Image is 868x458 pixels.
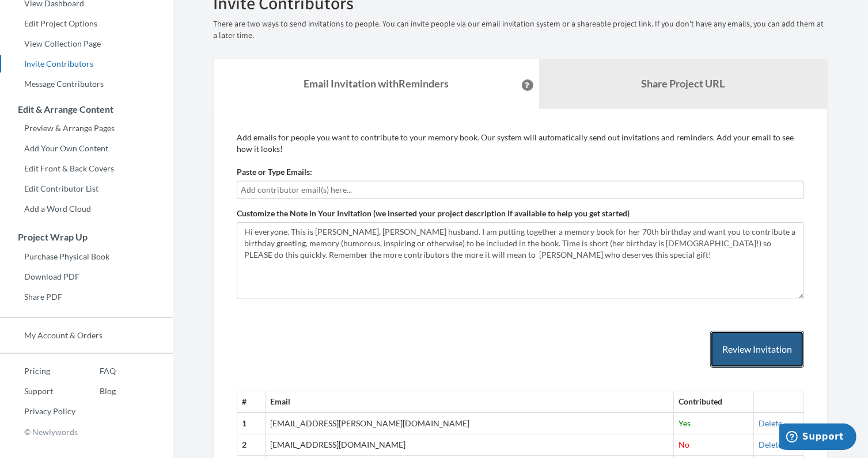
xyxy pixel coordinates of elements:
a: Delete [759,440,782,449]
th: # [237,391,266,413]
label: Customize the Note in Your Invitation (we inserted your project description if available to help ... [237,208,630,219]
h3: Edit & Arrange Content [1,104,173,114]
strong: Email Invitation with Reminders [304,77,449,90]
th: 2 [237,434,266,456]
a: Delete [759,418,782,428]
iframe: Opens a widget where you can chat to one of our agents [779,423,856,452]
b: Share Project URL [641,77,725,90]
span: Yes [679,418,691,428]
p: There are two ways to send invitations to people. You can invite people via our email invitation ... [213,18,828,41]
textarea: Hi everyone. This is [PERSON_NAME], [PERSON_NAME] husband. I am putting together a memory book fo... [237,222,804,299]
td: [EMAIL_ADDRESS][PERSON_NAME][DOMAIN_NAME] [266,413,674,434]
th: Email [266,391,674,413]
button: Review Invitation [710,331,804,368]
td: [EMAIL_ADDRESS][DOMAIN_NAME] [266,434,674,456]
th: Contributed [674,391,754,413]
label: Paste or Type Emails: [237,166,312,178]
span: No [679,440,689,449]
input: Add contributor email(s) here... [241,184,800,196]
p: Add emails for people you want to contribute to your memory book. Our system will automatically s... [237,132,804,155]
a: FAQ [75,362,116,380]
th: 1 [237,413,266,434]
a: Blog [75,383,116,400]
h3: Project Wrap Up [1,232,173,242]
